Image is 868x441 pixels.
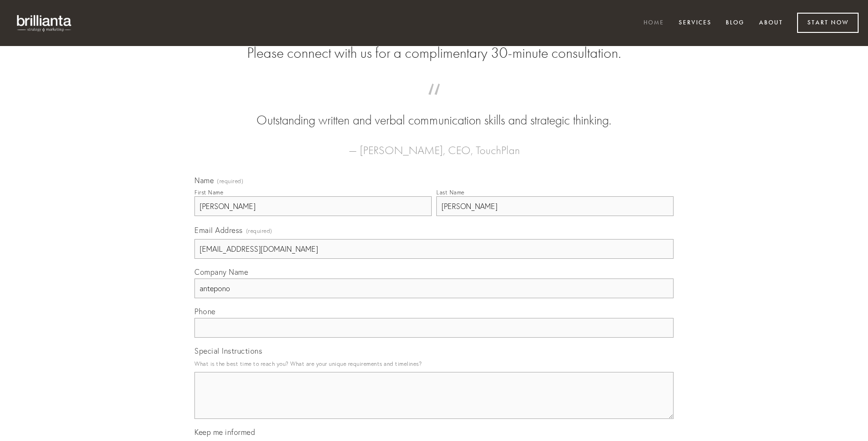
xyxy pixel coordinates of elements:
[194,189,223,196] div: First Name
[436,189,465,196] div: Last Name
[209,93,659,111] span: “
[209,93,659,130] blockquote: Outstanding written and verbal communication skills and strategic thinking.
[194,225,243,235] span: Email Address
[9,9,80,37] img: brillianta - research, strategy, marketing
[246,224,272,237] span: (required)
[753,15,789,31] a: About
[194,357,674,370] p: What is the best time to reach you? What are your unique requirements and timelines?
[194,44,674,62] h2: Please connect with us for a complimentary 30-minute consultation.
[194,176,214,185] span: Name
[637,15,670,31] a: Home
[194,307,216,316] span: Phone
[209,130,659,160] figcaption: — [PERSON_NAME], CEO, TouchPlan
[194,267,248,277] span: Company Name
[194,346,262,356] span: Special Instructions
[673,15,718,31] a: Services
[720,15,751,31] a: Blog
[797,13,859,33] a: Start Now
[217,178,243,184] span: (required)
[194,427,255,437] span: Keep me informed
